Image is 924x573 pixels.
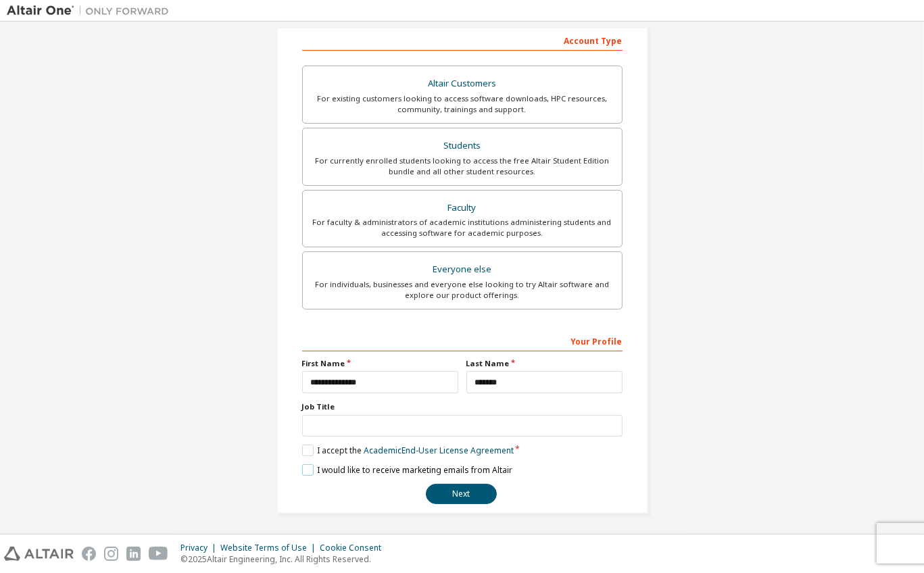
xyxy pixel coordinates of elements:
[7,4,176,18] img: Altair One
[82,547,96,561] img: facebook.svg
[311,74,614,93] div: Altair Customers
[302,358,458,369] label: First Name
[426,484,497,504] button: Next
[126,547,141,561] img: linkedin.svg
[311,155,614,177] div: For currently enrolled students looking to access the free Altair Student Edition bundle and all ...
[220,543,320,553] div: Website Terms of Use
[364,445,514,456] a: Academic End-User License Agreement
[320,543,389,553] div: Cookie Consent
[311,93,614,115] div: For existing customers looking to access software downloads, HPC resources, community, trainings ...
[466,358,623,369] label: Last Name
[180,553,389,565] p: © 2025 Altair Engineering, Inc. All Rights Reserved.
[311,199,614,218] div: Faculty
[311,136,614,155] div: Students
[4,547,74,561] img: altair_logo.svg
[311,217,614,239] div: For faculty & administrators of academic institutions administering students and accessing softwa...
[302,401,623,412] label: Job Title
[104,547,118,561] img: instagram.svg
[149,547,168,561] img: youtube.svg
[302,464,512,476] label: I would like to receive marketing emails from Altair
[302,330,623,351] div: Your Profile
[311,260,614,279] div: Everyone else
[180,543,220,553] div: Privacy
[302,29,623,51] div: Account Type
[311,279,614,301] div: For individuals, businesses and everyone else looking to try Altair software and explore our prod...
[302,445,514,456] label: I accept the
